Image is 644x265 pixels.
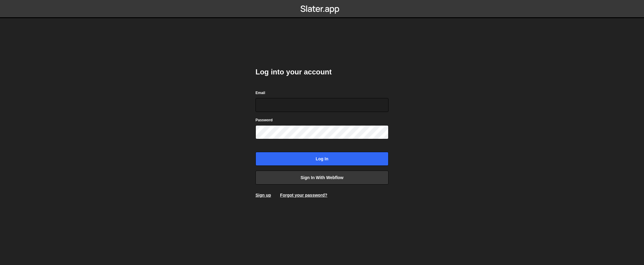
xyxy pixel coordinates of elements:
label: Email [255,90,265,96]
label: Password [255,117,273,123]
a: Forgot your password? [280,193,327,198]
a: Sign in with Webflow [255,171,389,185]
a: Sign up [255,193,271,198]
input: Log in [255,152,389,166]
h2: Log into your account [255,67,389,77]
